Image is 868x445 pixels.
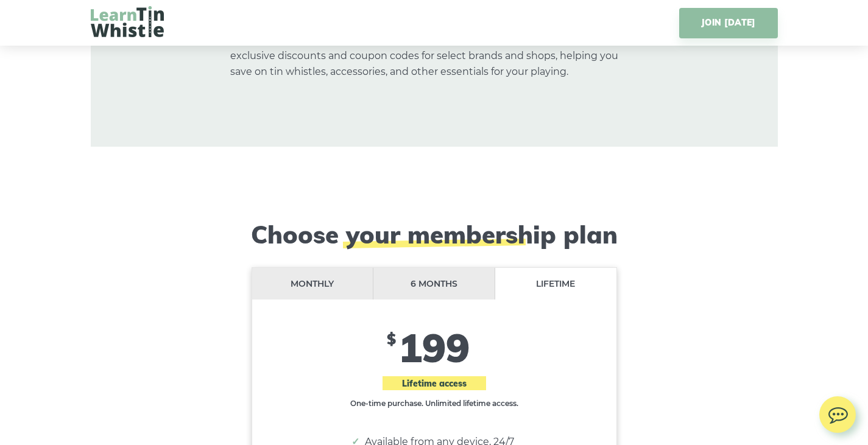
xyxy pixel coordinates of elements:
[819,396,856,427] img: chat.svg
[212,220,657,249] h2: Choose your membership plan
[91,6,164,37] img: LearnTinWhistle.com
[252,268,374,300] li: Monthly
[349,398,520,410] p: One-time purchase. Unlimited lifetime access.
[495,268,616,300] li: Lifetime
[230,16,638,80] p: By joining the course, you get access to our VIP partnership deals. That means exclusive discount...
[387,330,396,348] span: $
[398,323,470,372] span: 199
[373,268,495,300] li: 6 months
[383,376,486,390] span: Lifetime access
[679,8,777,38] a: JOIN [DATE]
